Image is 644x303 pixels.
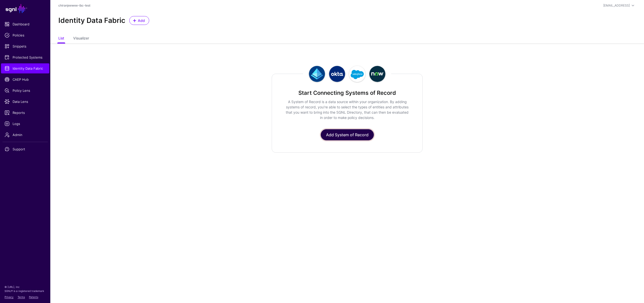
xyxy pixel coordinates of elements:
span: Identity Data Fabric [5,66,46,71]
a: Patents [29,295,38,298]
a: CAEP Hub [1,74,49,84]
span: Add [137,18,146,23]
a: Data Lens [1,97,49,107]
a: List [58,34,64,44]
a: Snippets [1,41,49,51]
a: Privacy [5,295,14,298]
span: Policies [5,33,46,38]
span: Policy Lens [5,88,46,93]
a: Dashboard [1,19,49,29]
a: Add [129,16,149,25]
p: SGNL® is a registered trademark [5,289,46,293]
a: chiranjeewee-ibc-test [58,4,90,7]
span: CAEP Hub [5,77,46,82]
a: Protected Systems [1,52,49,62]
p: A System of Record is a data source within your organization. By adding systems of record, you're... [284,99,410,120]
span: Admin [5,132,46,137]
p: © [URL], Inc [5,285,46,289]
span: Dashboard [5,22,46,27]
span: Support [5,147,46,152]
a: Add System of Record [321,129,374,140]
a: Identity Data Fabric [1,63,49,73]
span: Protected Systems [5,55,46,60]
h2: Identity Data Fabric [58,16,125,25]
span: Snippets [5,44,46,49]
a: Policies [1,30,49,40]
a: SGNL [3,3,47,14]
span: Reports [5,110,46,115]
a: Reports [1,108,49,118]
a: Policy Lens [1,85,49,96]
span: Data Lens [5,99,46,104]
a: Visualizer [73,34,89,44]
a: Logs [1,119,49,129]
a: Admin [1,130,49,140]
div: [EMAIL_ADDRESS] [603,3,630,8]
h3: Start Connecting Systems of Record [284,90,410,96]
a: Terms [18,295,25,298]
span: Logs [5,121,46,126]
